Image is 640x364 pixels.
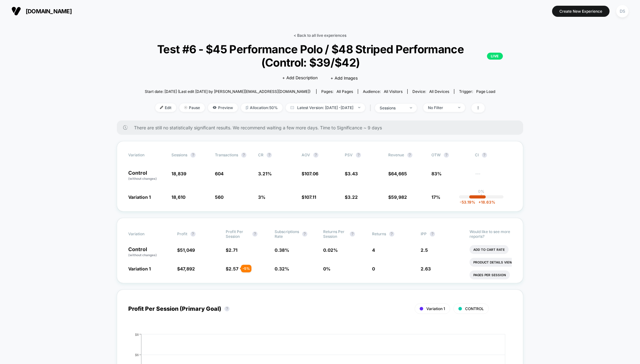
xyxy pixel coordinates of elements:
span: Transactions [215,153,238,157]
button: ? [430,231,435,237]
img: end [184,106,187,109]
div: sessions [380,106,405,110]
span: AOV [302,153,310,157]
span: 107.06 [304,171,318,176]
span: + Add Images [330,75,358,81]
span: all devices [429,89,449,94]
span: $ [302,194,316,200]
span: 604 [215,171,223,176]
span: Pause [179,103,205,112]
span: Variation 1 [426,306,445,311]
div: No Filter [428,105,453,110]
span: Variation 1 [128,194,151,200]
button: ? [313,153,318,158]
span: Sessions [171,153,187,157]
button: ? [444,153,449,158]
img: edit [160,106,163,109]
span: $ [177,247,195,253]
img: end [458,107,460,108]
img: Visually logo [11,6,21,16]
span: (without changes) [128,253,157,257]
img: end [358,107,360,108]
span: $ [388,194,407,200]
span: 64,665 [391,171,407,176]
span: Returns [372,231,386,236]
p: Control [128,247,171,257]
button: ? [389,231,394,237]
button: DS [614,5,630,18]
p: Control [128,170,165,181]
div: DS [616,5,629,17]
img: rebalance [246,106,248,109]
span: Start date: [DATE] (Last edit [DATE] by [PERSON_NAME][EMAIL_ADDRESS][DOMAIN_NAME]) [145,89,310,94]
span: 0.38 % [275,247,289,253]
span: $ [226,247,237,253]
span: 0 % [323,266,330,271]
span: Subscriptions Rate [275,229,299,239]
span: | [368,103,375,113]
span: Variation [128,153,163,158]
li: Product Details Views Rate [470,258,528,267]
span: 51,049 [180,247,195,253]
span: $ [226,266,238,271]
span: 2.71 [229,247,237,253]
span: 83% [431,171,442,176]
span: Returns Per Session [323,229,347,239]
span: 0 [372,266,375,271]
span: 4 [372,247,375,253]
span: $ [302,171,318,176]
span: 3 % [258,194,265,200]
span: --- [475,172,512,181]
tspan: $6 [135,353,139,356]
span: 47,892 [180,266,195,271]
span: [DOMAIN_NAME] [26,8,72,15]
span: 560 [215,194,223,200]
button: ? [241,153,246,158]
span: All Visitors [384,89,403,94]
span: Allocation: 50% [241,103,283,112]
span: Preview [208,103,238,112]
button: ? [267,153,272,158]
span: 17% [431,194,440,200]
span: PSV [345,153,353,157]
img: end [410,107,412,108]
div: Audience: [363,89,403,94]
span: IPP [421,231,427,236]
button: ? [302,231,307,237]
button: ? [407,153,412,158]
span: $ [345,171,358,176]
button: ? [482,153,487,158]
p: | [481,194,482,198]
button: ? [350,231,355,237]
button: [DOMAIN_NAME] [10,6,74,16]
span: 0.32 % [275,266,289,271]
span: CONTROL [465,306,484,311]
span: $ [345,194,358,200]
span: Page Load [476,89,495,94]
span: Profit Per Session [226,229,249,239]
span: Device: [407,89,454,94]
span: all pages [337,89,353,94]
span: Test #6 - $45 Performance Polo / $48 Striped Performance (Control: $39/$42) [137,42,503,69]
div: Pages: [321,89,353,94]
span: 107.11 [304,194,316,200]
span: 18.63 % [475,200,495,205]
button: ? [224,306,230,311]
span: Edit [155,103,176,112]
span: 18,839 [171,171,186,176]
span: There are still no statistically significant results. We recommend waiting a few more days . Time... [134,125,510,130]
span: 59,982 [391,194,407,200]
span: $ [388,171,407,176]
span: + Add Description [282,75,318,81]
span: $ [177,266,195,271]
span: CR [258,153,263,157]
p: LIVE [487,53,503,60]
span: 0.02 % [323,247,338,253]
span: Revenue [388,153,404,157]
span: 3.21 % [258,171,272,176]
span: Profit [177,231,187,236]
button: Create New Experience [552,6,610,17]
span: 2.57 [229,266,238,271]
p: Would like to see more reports? [470,229,512,239]
div: - 5 % [241,265,251,272]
